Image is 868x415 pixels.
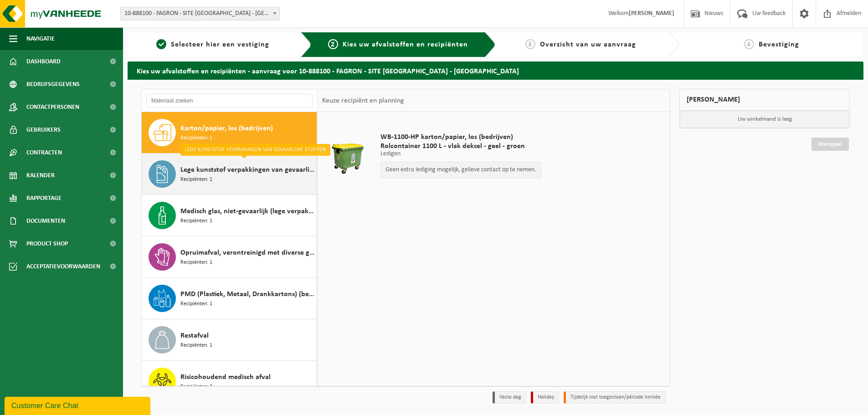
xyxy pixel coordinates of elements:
[744,39,754,49] span: 4
[180,372,271,383] span: Risicohoudend medisch afval
[180,258,212,267] span: Recipiënten: 1
[328,39,338,49] span: 2
[26,141,62,164] span: Contracten
[385,167,536,173] p: Geen extra lediging mogelijk, gelieve contact op te nemen.
[142,361,317,402] button: Risicohoudend medisch afval Recipiënten: 2
[132,39,293,50] a: 1Selecteer hier een vestiging
[812,138,849,151] a: Doorgaan
[146,94,313,108] input: Materiaal zoeken
[142,112,317,154] button: Karton/papier, los (bedrijven) Recipiënten: 1
[26,50,61,73] span: Dashboard
[26,187,62,210] span: Rapportage
[679,89,850,111] div: [PERSON_NAME]
[26,27,55,50] span: Navigatie
[525,39,535,49] span: 3
[318,89,409,112] div: Keuze recipiënt en planning
[564,391,666,404] li: Tijdelijk niet toegestaan/période limitée
[380,133,541,142] span: WB-1100-HP karton/papier, los (bedrijven)
[180,330,209,341] span: Restafval
[180,217,212,225] span: Recipiënten: 1
[180,341,212,350] span: Recipiënten: 1
[26,96,79,118] span: Contactpersonen
[493,391,526,404] li: Vaste dag
[5,395,152,415] iframe: chat widget
[180,123,273,134] span: Karton/papier, los (bedrijven)
[180,175,212,184] span: Recipiënten: 1
[540,41,636,48] span: Overzicht van uw aanvraag
[26,164,55,187] span: Kalender
[380,142,541,151] span: Rolcontainer 1100 L - vlak deksel - geel - groen
[142,154,317,195] button: Lege kunststof verpakkingen van gevaarlijke stoffen Recipiënten: 1
[180,206,314,217] span: Medisch glas, niet-gevaarlijk (lege verpakkingen)
[180,247,314,258] span: Opruimafval, verontreinigd met diverse gevaarlijke afvalstoffen
[171,41,269,48] span: Selecteer hier een vestiging
[142,319,317,361] button: Restafval Recipiënten: 1
[142,236,317,278] button: Opruimafval, verontreinigd met diverse gevaarlijke afvalstoffen Recipiënten: 1
[343,41,468,48] span: Kies uw afvalstoffen en recipiënten
[380,151,541,157] p: Ledigen
[26,210,65,232] span: Documenten
[180,164,314,175] span: Lege kunststof verpakkingen van gevaarlijke stoffen
[142,195,317,236] button: Medisch glas, niet-gevaarlijk (lege verpakkingen) Recipiënten: 1
[531,391,559,404] li: Holiday
[142,278,317,319] button: PMD (Plastiek, Metaal, Drankkartons) (bedrijven) Recipiënten: 1
[180,383,212,391] span: Recipiënten: 2
[759,41,799,48] span: Bevestiging
[180,289,314,300] span: PMD (Plastiek, Metaal, Drankkartons) (bedrijven)
[121,7,279,20] span: 10-888100 - FAGRON - SITE BORNEM - BORNEM
[680,111,849,128] p: Uw winkelmand is leeg
[629,10,674,17] strong: [PERSON_NAME]
[128,61,863,79] h2: Kies uw afvalstoffen en recipiënten - aanvraag voor 10-888100 - FAGRON - SITE [GEOGRAPHIC_DATA] -...
[26,232,68,255] span: Product Shop
[26,118,61,141] span: Gebruikers
[180,300,212,308] span: Recipiënten: 1
[156,39,166,49] span: 1
[26,73,80,96] span: Bedrijfsgegevens
[26,255,100,278] span: Acceptatievoorwaarden
[120,7,280,20] span: 10-888100 - FAGRON - SITE BORNEM - BORNEM
[180,134,212,143] span: Recipiënten: 1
